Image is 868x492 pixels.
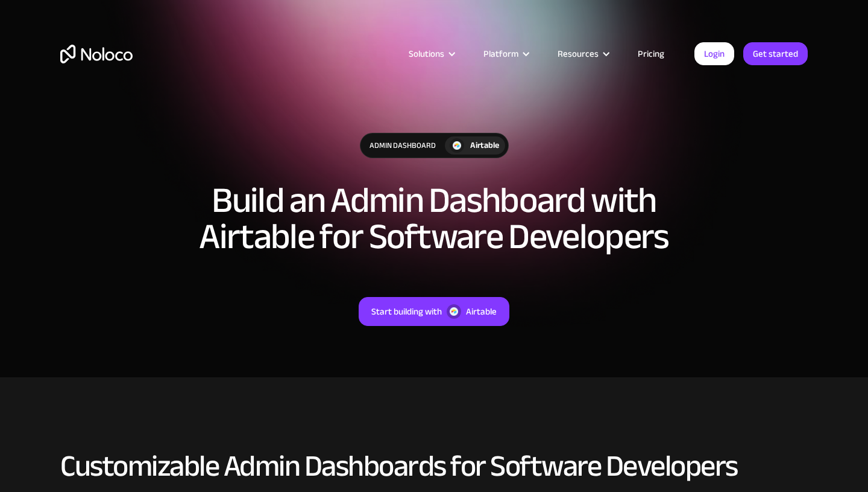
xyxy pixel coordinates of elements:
[163,182,705,255] h1: Build an Admin Dashboard with Airtable for Software Developers
[360,133,445,158] div: Admin Dashboard
[60,450,808,482] h2: Customizable Admin Dashboards for Software Developers
[470,139,499,152] div: Airtable
[60,45,133,63] a: home
[743,42,808,65] a: Get started
[394,46,468,62] div: Solutions
[371,304,442,319] div: Start building with
[542,46,623,62] div: Resources
[409,46,444,62] div: Solutions
[468,46,542,62] div: Platform
[558,46,599,62] div: Resources
[359,297,509,326] a: Start building withAirtable
[694,42,734,65] a: Login
[466,304,497,319] div: Airtable
[483,46,518,62] div: Platform
[623,46,679,62] a: Pricing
